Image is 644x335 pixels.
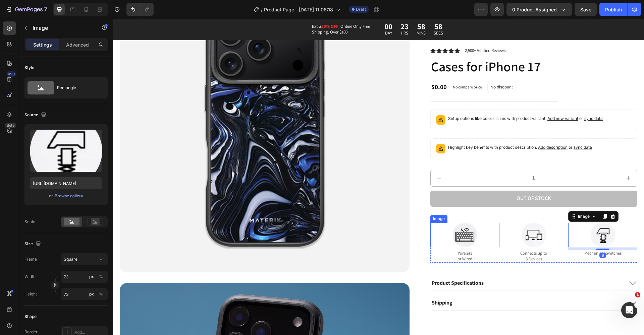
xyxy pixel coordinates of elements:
[99,291,103,297] div: %
[334,151,507,167] input: quantity
[425,126,454,131] span: Add description
[89,274,94,280] div: px
[55,193,83,199] div: Browse gallery
[24,274,36,280] label: Width
[24,219,35,225] div: Scale
[635,292,640,297] span: 1
[99,274,103,280] div: %
[44,5,47,13] p: 7
[24,329,38,335] div: Border
[61,271,108,283] input: px%
[318,232,386,243] p: Wireless or Wired
[264,6,333,13] span: Product Page - [DATE] 11:06:18
[319,197,333,203] div: Image
[24,65,34,71] div: Style
[88,273,96,281] button: %
[61,253,108,265] button: Square
[49,192,53,200] span: or
[454,126,479,131] span: or
[24,314,37,320] div: Shape
[464,195,478,201] div: Image
[318,151,334,167] button: decrement
[88,290,96,298] button: %
[61,288,108,300] input: px%
[97,273,105,281] button: px
[404,177,438,184] div: Out of stock
[605,6,622,13] div: Publish
[30,177,102,189] input: https://example.com/image.jpg
[471,97,490,102] span: sync data
[319,261,371,268] p: Product Specifications
[54,193,84,199] button: Browse gallery
[66,41,89,48] p: Advanced
[456,232,524,238] p: Mechanical Switches
[506,3,572,16] button: 0 product assigned
[575,3,597,16] button: Save
[335,96,490,103] p: Setup options like colors, sizes with product variant.
[486,234,493,239] div: 8
[507,151,524,167] button: increment
[409,204,433,228] img: gempages_432750572815254551-5eec3b08-af7f-4dfe-ba23-156dce02bfe5.png
[33,41,52,48] p: Settings
[339,204,364,228] img: gempages_432750572815254551-2c4de9e7-0922-40e5-8526-d7a06c01048c.png
[335,125,479,132] p: Highlight key benefits with product description.
[356,6,366,12] span: Draft
[512,6,557,13] span: 0 product assigned
[33,24,90,32] p: Image
[30,130,102,172] img: preview-image
[377,65,400,71] p: No discount
[318,64,334,73] div: $0.00
[24,111,48,120] div: Source
[89,291,94,297] div: px
[57,80,98,95] div: Rectangle
[24,291,37,297] label: Height
[434,97,465,102] span: Add new variant
[319,281,339,288] p: Shipping
[24,240,42,249] div: Size
[461,126,479,131] span: sync data
[126,3,154,16] div: Undo/Redo
[465,97,490,102] span: or
[6,71,16,77] div: 450
[97,290,105,298] button: px
[261,6,263,13] span: /
[352,29,394,35] p: 2,500+ Verified Reviews!
[317,38,524,57] h1: Cases for iPhone 17
[64,256,77,262] span: Square
[5,123,16,128] div: Beta
[340,66,369,70] p: No compare price
[113,19,644,335] iframe: Design area
[24,256,37,262] label: Frame
[3,3,50,16] button: 7
[599,3,628,16] button: Publish
[317,172,524,188] button: Out of stock
[580,7,591,12] span: Save
[478,204,502,228] img: gempages_432750572815254551-e44678b5-29a9-4564-a226-77e24ba59a27.png
[621,302,637,318] iframe: Intercom live chat
[387,232,455,243] p: Connects up to 3 Devices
